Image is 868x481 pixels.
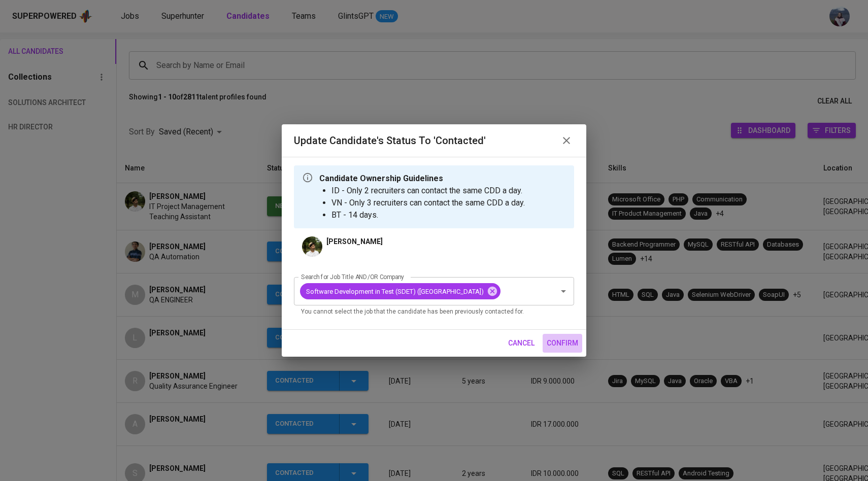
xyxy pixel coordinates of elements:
li: VN - Only 3 recruiters can contact the same CDD a day. [331,197,525,209]
p: You cannot select the job that the candidate has been previously contacted for. [301,307,567,317]
img: a63cdac5b198052177db239e357c794b.jpg [302,236,322,257]
button: confirm [543,334,582,353]
div: Software Development in Test (SDET) ([GEOGRAPHIC_DATA]) [300,283,500,299]
button: cancel [504,334,539,353]
li: BT - 14 days. [331,209,525,221]
button: Open [556,284,571,298]
span: confirm [547,337,578,350]
span: Software Development in Test (SDET) ([GEOGRAPHIC_DATA]) [300,287,490,296]
span: cancel [508,337,535,350]
p: [PERSON_NAME] [326,236,383,247]
h6: Update Candidate's Status to 'Contacted' [294,132,486,149]
p: Candidate Ownership Guidelines [319,173,525,185]
li: ID - Only 2 recruiters can contact the same CDD a day. [331,185,525,197]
